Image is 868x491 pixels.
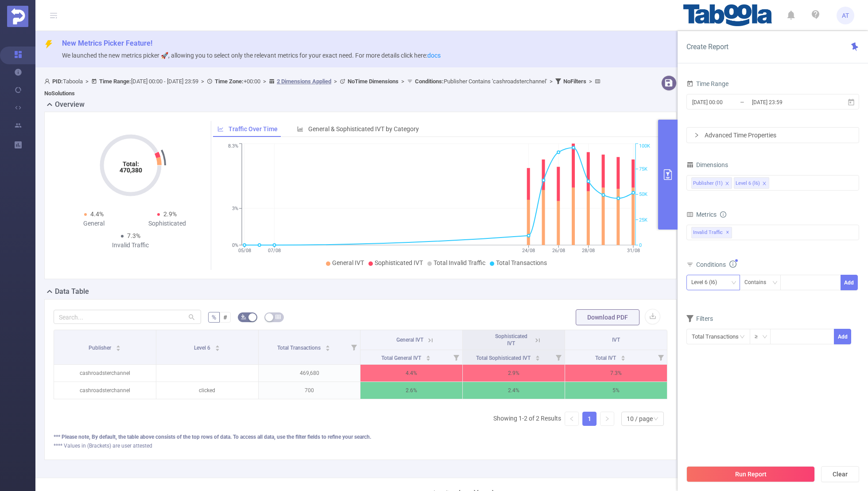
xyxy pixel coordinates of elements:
[223,314,227,321] span: #
[691,227,732,238] span: Invalid Traffic
[620,357,625,360] i: icon: caret-down
[427,52,441,59] a: docs
[212,314,216,321] span: %
[755,329,764,344] div: ≥
[535,354,540,357] i: icon: caret-up
[639,242,642,248] tspan: 0
[116,344,121,349] div: Sort
[217,126,224,132] i: icon: line-chart
[232,206,238,211] tspan: 3%
[90,210,104,218] span: 4.4%
[686,43,728,51] span: Create Report
[54,310,201,324] input: Search...
[381,355,422,361] span: Total General IVT
[450,350,462,364] i: Filter menu
[725,181,729,187] i: icon: close
[639,192,647,198] tspan: 50K
[308,125,419,132] span: General & Sophisticated IVT by Category
[691,275,723,290] div: Level 6 (l6)
[375,259,423,266] span: Sophisticated IVT
[83,78,91,85] span: >
[268,248,281,253] tspan: 07/08
[325,344,330,347] i: icon: caret-up
[360,365,462,382] p: 4.4%
[215,344,220,349] div: Sort
[653,416,659,422] i: icon: down
[694,132,699,138] i: icon: right
[691,96,763,108] input: Start date
[332,259,364,266] span: General IVT
[54,382,156,399] p: cashroadsterchannel
[57,219,131,228] div: General
[238,248,251,253] tspan: 05/08
[841,275,858,290] button: Add
[495,333,527,347] span: Sophisticated IVT
[127,232,140,239] span: 7.3%
[842,7,849,24] span: AT
[627,248,639,253] tspan: 31/08
[99,78,131,85] b: Time Range:
[44,78,52,84] i: icon: user
[639,166,647,172] tspan: 75K
[94,241,167,250] div: Invalid Traffic
[751,96,823,108] input: End date
[565,412,579,426] li: Previous Page
[55,286,89,297] h2: Data Table
[44,40,53,49] i: icon: thunderbolt
[535,354,540,359] div: Sort
[331,78,340,85] span: >
[259,382,360,399] p: 700
[228,144,238,149] tspan: 8.3%
[44,78,603,97] span: Taboola [DATE] 00:00 - [DATE] 23:59 +00:00
[89,345,112,351] span: Publisher
[54,365,156,382] p: cashroadsterchannel
[552,248,565,253] tspan: 26/08
[693,178,723,189] div: Publisher (l1)
[241,314,246,320] i: icon: bg-colors
[821,466,859,482] button: Clear
[586,78,595,85] span: >
[156,382,258,399] p: clicked
[522,248,535,253] tspan: 24/08
[194,345,212,351] span: Level 6
[7,6,28,27] img: Protected Media
[620,354,626,359] div: Sort
[686,211,717,218] span: Metrics
[396,337,423,343] span: General IVT
[54,442,667,450] div: **** Values in (Brackets) are user attested
[44,90,75,97] b: No Solutions
[627,412,653,425] div: 10 / page
[232,242,238,248] tspan: 0%
[62,39,152,47] span: New Metrics Picker Feature!
[476,355,532,361] span: Total Sophisticated IVT
[131,219,204,228] div: Sophisticated
[215,344,220,347] i: icon: caret-up
[834,329,851,344] button: Add
[259,365,360,382] p: 469,680
[277,78,331,85] u: 2 Dimensions Applied
[325,347,330,350] i: icon: caret-down
[612,337,620,343] span: IVT
[360,382,462,399] p: 2.6%
[736,178,760,189] div: Level 6 (l6)
[229,125,278,132] span: Traffic Over Time
[463,365,565,382] p: 2.9%
[600,412,614,426] li: Next Page
[275,314,281,320] i: icon: table
[215,78,244,85] b: Time Zone:
[116,344,121,347] i: icon: caret-up
[620,354,625,357] i: icon: caret-up
[116,347,121,350] i: icon: caret-down
[686,80,728,87] span: Time Range
[215,347,220,350] i: icon: caret-down
[686,161,728,168] span: Dimensions
[415,78,547,85] span: Publisher Contains 'cashroadsterchannel'
[325,344,330,349] div: Sort
[691,177,732,189] li: Publisher (l1)
[535,357,540,360] i: icon: caret-down
[687,128,859,143] div: icon: rightAdvanced Time Properties
[604,416,610,421] i: icon: right
[399,78,407,85] span: >
[122,160,139,168] tspan: Total:
[582,248,595,253] tspan: 28/08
